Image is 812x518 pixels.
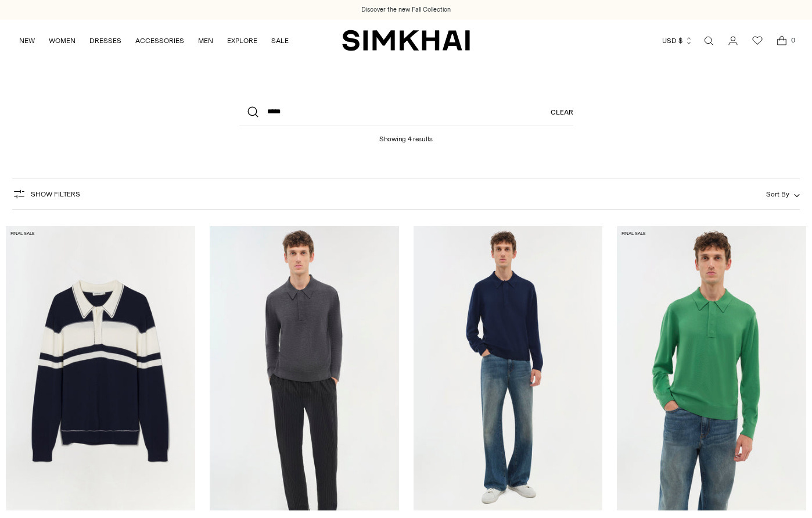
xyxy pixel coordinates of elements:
a: Louis Pop-Over [210,226,399,510]
a: Clear [551,98,573,126]
a: Open cart modal [770,29,793,52]
a: Go to the account page [721,29,745,52]
a: NEW [19,28,35,53]
a: Open search modal [697,29,720,52]
button: Sort By [766,188,800,201]
button: Search [239,98,267,126]
span: Show Filters [31,190,80,198]
a: MEN [198,28,213,53]
a: Louis Popover [6,226,195,510]
a: SIMKHAI [342,29,470,52]
a: WOMEN [49,28,76,53]
a: Louis Pop-Over [414,226,603,510]
a: DRESSES [89,28,121,53]
a: Wishlist [746,29,769,52]
span: Sort By [766,190,789,198]
span: 0 [788,35,798,45]
a: ACCESSORIES [135,28,184,53]
h1: Showing 4 results [379,126,433,143]
a: SALE [271,28,289,53]
a: Discover the new Fall Collection [361,5,451,15]
a: EXPLORE [227,28,257,53]
a: Louis Pop-Over [617,226,806,510]
button: USD $ [662,28,693,53]
button: Show Filters [12,185,80,203]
